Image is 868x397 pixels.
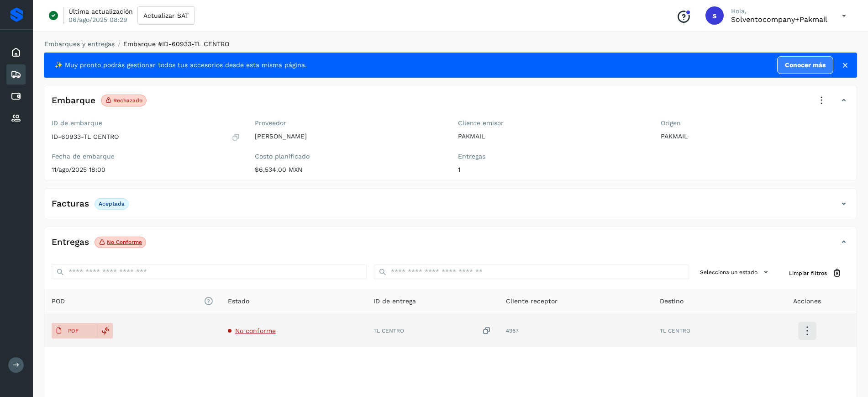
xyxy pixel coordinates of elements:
[255,132,443,140] p: [PERSON_NAME]
[6,108,26,128] div: Proveedores
[52,237,89,248] h4: Entregas
[113,97,142,104] p: Rechazado
[68,7,133,16] p: Última actualización
[52,119,240,127] label: ID de embarque
[731,15,827,24] p: solventocompany+pakmail
[52,133,119,141] p: ID-60933-TL CENTRO
[782,265,849,281] button: Limpiar filtros
[661,119,849,127] label: Origen
[458,119,647,127] label: Cliente emisor
[458,153,647,160] label: Entregas
[44,196,857,219] div: FacturasAceptada
[652,314,758,347] td: TL CENTRO
[458,166,647,174] p: 1
[499,314,652,347] td: 4367
[789,269,827,277] span: Limpiar filtros
[458,132,647,140] p: PAKMAIL
[44,40,115,48] a: Embarques y entregas
[793,296,821,306] span: Acciones
[99,201,125,207] p: Aceptada
[235,327,276,334] span: No conforme
[506,296,558,306] span: Cliente receptor
[55,60,307,70] span: ✨ Muy pronto podrás gestionar todos tus accesorios desde esta misma página.
[52,296,213,306] span: POD
[52,153,240,160] label: Fecha de embarque
[107,239,142,245] p: No conforme
[777,56,833,74] a: Conocer más
[68,16,127,24] p: 06/ago/2025 08:29
[228,296,249,306] span: Estado
[255,153,443,160] label: Costo planificado
[137,6,195,25] button: Actualizar SAT
[661,132,849,140] p: PAKMAIL
[44,93,857,116] div: EmbarqueRechazado
[52,95,95,106] h4: Embarque
[255,119,443,127] label: Proveedor
[6,64,26,85] div: Embarques
[660,296,684,306] span: Destino
[68,328,79,334] p: PDF
[6,86,26,106] div: Cuentas por pagar
[143,12,189,19] span: Actualizar SAT
[6,42,26,63] div: Inicio
[255,166,443,174] p: $6,534.00 MXN
[52,323,97,339] button: PDF
[44,234,857,257] div: EntregasNo conforme
[374,296,416,306] span: ID de entrega
[123,40,229,48] span: Embarque #ID-60933-TL CENTRO
[731,7,827,15] p: Hola,
[374,326,492,336] div: TL CENTRO
[52,199,89,209] h4: Facturas
[44,39,857,49] nav: breadcrumb
[97,323,113,339] div: Reemplazar POD
[696,265,774,280] button: Selecciona un estado
[52,166,240,174] p: 11/ago/2025 18:00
